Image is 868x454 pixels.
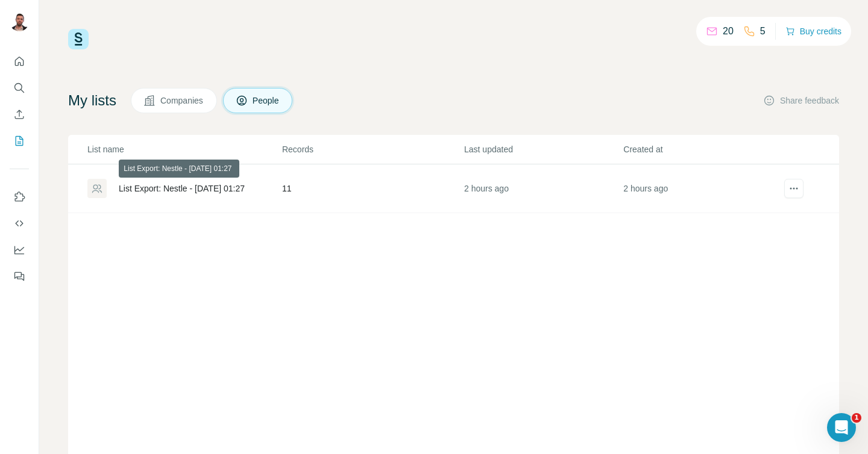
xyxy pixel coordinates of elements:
p: 20 [723,24,734,39]
td: 2 hours ago [623,164,782,213]
p: 5 [760,24,766,39]
img: Surfe Logo [68,29,89,49]
button: My lists [10,130,29,152]
iframe: Intercom live chat [827,413,856,442]
span: People [253,95,280,107]
p: List name [87,143,281,155]
button: Buy credits [785,23,841,40]
h4: My lists [68,91,116,110]
p: Created at [623,143,781,155]
p: Last updated [464,143,622,155]
td: 11 [281,164,464,213]
button: Use Surfe on LinkedIn [10,186,29,208]
button: Share feedback [763,95,839,107]
div: List Export: Nestle - [DATE] 01:27 [119,182,245,194]
p: Records [282,143,463,155]
button: Quick start [10,51,29,72]
span: 1 [852,413,861,423]
button: actions [784,179,804,198]
span: Companies [160,95,204,107]
button: Use Surfe API [10,213,29,234]
button: Search [10,77,29,99]
img: Avatar [10,12,29,31]
td: 2 hours ago [464,164,623,213]
button: Dashboard [10,239,29,261]
button: Enrich CSV [10,104,29,125]
button: Feedback [10,266,29,287]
